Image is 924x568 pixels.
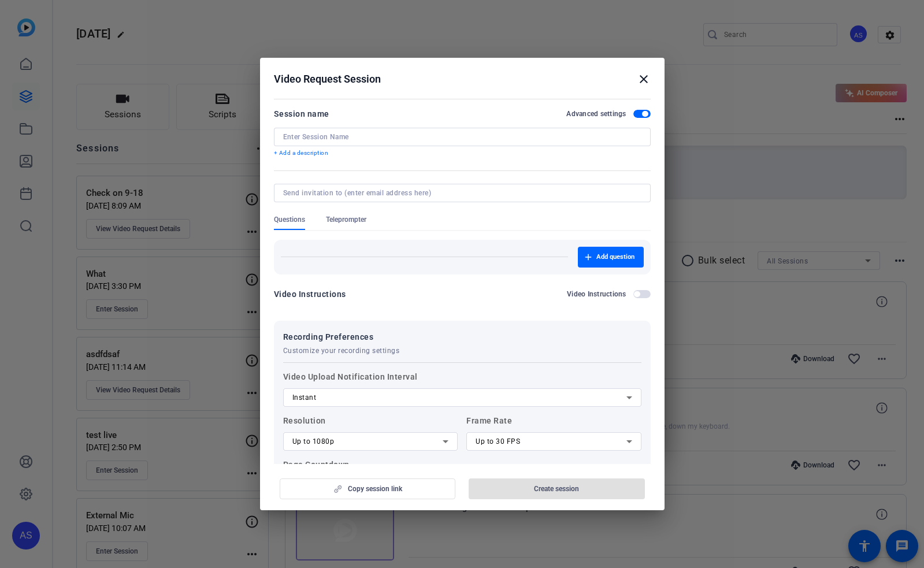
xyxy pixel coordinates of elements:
[274,72,651,86] div: Video Request Session
[476,437,520,446] span: Up to 30 FPS
[566,109,626,118] h2: Advanced settings
[637,72,651,86] mat-icon: close
[292,393,317,402] span: Instant
[274,287,346,301] div: Video Instructions
[274,107,329,121] div: Session name
[274,149,651,158] p: + Add a description
[326,215,366,224] span: Teleprompter
[292,437,335,446] span: Up to 1080p
[283,370,641,407] label: Video Upload Notification Interval
[283,414,458,451] label: Resolution
[283,188,637,198] input: Send invitation to (enter email address here)
[283,132,641,142] input: Enter Session Name
[274,215,305,224] span: Questions
[283,330,400,344] span: Recording Preferences
[283,346,400,355] span: Customize your recording settings
[596,253,634,262] span: Add question
[578,247,644,268] button: Add question
[567,289,626,299] h2: Video Instructions
[466,414,641,451] label: Frame Rate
